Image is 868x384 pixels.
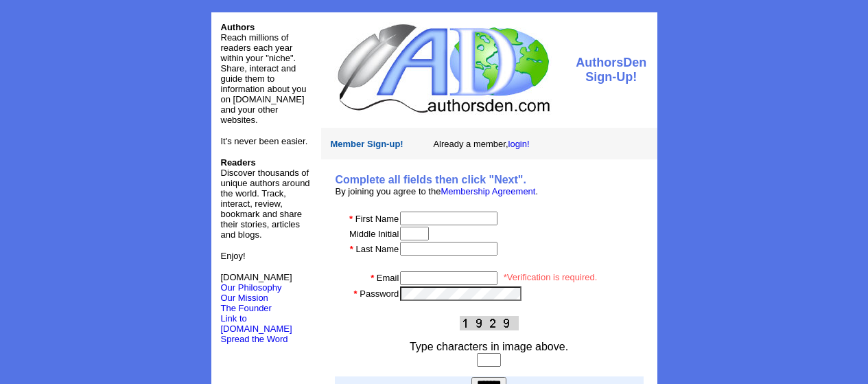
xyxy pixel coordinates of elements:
font: Reach millions of readers each year within your "niche". Share, interact and guide them to inform... [221,32,307,125]
a: Spread the Word [221,332,288,344]
font: Member Sign-up! [331,139,403,149]
font: Already a member, [433,139,529,149]
b: Readers [221,157,256,168]
font: AuthorsDen Sign-Up! [576,56,646,84]
font: Discover thousands of unique authors around the world. Track, interact, review, bookmark and shar... [221,157,310,240]
font: Email [377,273,399,283]
font: Authors [221,22,255,32]
img: This Is CAPTCHA Image [460,316,519,330]
a: Link to [DOMAIN_NAME] [221,313,292,334]
a: Our Mission [221,293,268,303]
font: Last Name [355,244,399,254]
font: [DOMAIN_NAME] [221,272,292,293]
font: *Verification is required. [504,272,598,282]
a: The Founder [221,303,272,313]
font: Password [360,289,399,299]
b: Complete all fields then click "Next". [336,174,526,185]
font: Spread the Word [221,334,288,344]
a: Our Philosophy [221,282,282,293]
font: Middle Initial [349,229,399,239]
font: Enjoy! [221,251,246,261]
font: By joining you agree to the . [336,186,539,196]
font: Type characters in image above. [410,341,568,352]
img: logo.jpg [334,22,552,115]
font: It's never been easier. [221,136,308,146]
a: login! [508,139,530,149]
font: First Name [355,214,399,224]
a: Membership Agreement [441,186,535,196]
